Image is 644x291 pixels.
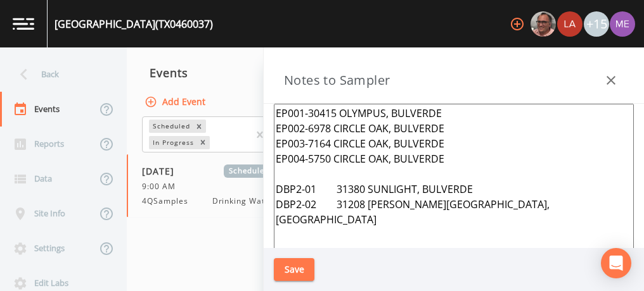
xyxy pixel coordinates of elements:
div: Scheduled [149,120,192,133]
div: Remove Scheduled [192,120,206,133]
div: +15 [584,11,609,37]
button: Add Event [142,90,210,114]
button: Save [274,258,314,282]
div: [GEOGRAPHIC_DATA] (TX0460037) [55,16,213,32]
div: Open Intercom Messenger [601,248,631,278]
img: d4d65db7c401dd99d63b7ad86343d265 [610,11,635,37]
div: Events [127,57,311,89]
img: logo [13,18,34,30]
div: Remove In Progress [196,136,210,149]
span: 9:00 AM [142,181,183,192]
img: e2d790fa78825a4bb76dcb6ab311d44c [531,11,556,37]
div: Mike Franklin [530,11,557,37]
span: [DATE] [142,164,183,178]
h3: Notes to Sampler [284,70,390,90]
img: cf6e799eed601856facf0d2563d1856d [557,11,583,37]
span: 4QSamples [142,195,196,207]
div: Lauren Saenz [557,11,583,37]
a: [DATE]Scheduled9:00 AM4QSamplesDrinking Water [127,154,311,218]
div: In Progress [149,136,196,149]
span: Scheduled [224,164,274,178]
span: Drinking Water [212,195,274,207]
